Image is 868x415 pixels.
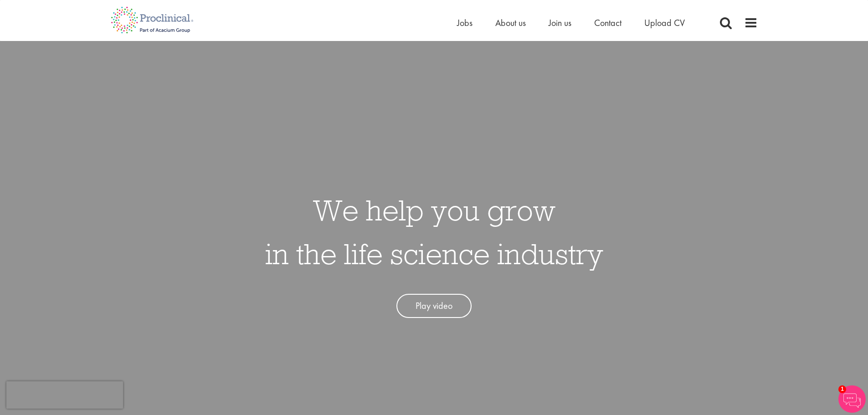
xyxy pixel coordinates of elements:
a: About us [495,17,526,29]
a: Jobs [457,17,473,29]
img: Chatbot [838,385,866,413]
a: Play video [396,294,472,318]
a: Join us [549,17,571,29]
a: Upload CV [644,17,685,29]
h1: We help you grow in the life science industry [265,188,603,276]
a: Contact [594,17,621,29]
span: 1 [838,385,846,393]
